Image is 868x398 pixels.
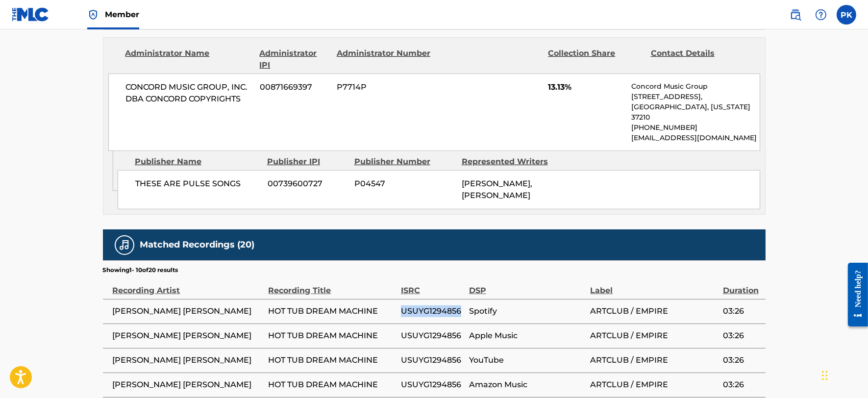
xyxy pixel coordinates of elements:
[548,81,624,93] span: 13.13%
[113,330,264,342] span: [PERSON_NAME] [PERSON_NAME]
[590,330,718,342] span: ARTCLUB / EMPIRE
[260,81,329,93] span: 00871669397
[837,5,856,25] div: User Menu
[354,156,454,168] div: Publisher Number
[337,81,432,93] span: P7714P
[469,379,586,391] span: Amazon Music
[631,92,759,102] p: [STREET_ADDRESS],
[462,179,532,200] span: [PERSON_NAME], [PERSON_NAME]
[790,9,801,21] img: search
[113,354,264,366] span: [PERSON_NAME] [PERSON_NAME]
[267,156,347,168] div: Publisher IPI
[631,133,759,143] p: [EMAIL_ADDRESS][DOMAIN_NAME]
[103,266,178,274] p: Showing 1 - 10 of 20 results
[469,354,586,366] span: YouTube
[723,274,761,297] div: Duration
[113,379,264,391] span: [PERSON_NAME] [PERSON_NAME]
[135,156,260,168] div: Publisher Name
[12,7,50,22] img: MLC Logo
[119,239,130,251] img: Matched Recordings
[631,81,759,92] p: Concord Music Group
[841,255,868,334] iframe: Resource Center
[269,305,396,317] span: HOT TUB DREAM MACHINE
[260,48,329,71] div: Administrator IPI
[269,354,396,366] span: HOT TUB DREAM MACHINE
[401,305,464,317] span: USUYG1294856
[822,361,828,390] div: Drag
[354,178,454,190] span: P04547
[125,48,252,71] div: Administrator Name
[723,305,761,317] span: 03:26
[548,48,643,71] div: Collection Share
[113,305,264,317] span: [PERSON_NAME] [PERSON_NAME]
[590,305,718,317] span: ARTCLUB / EMPIRE
[269,379,396,391] span: HOT TUB DREAM MACHINE
[469,305,586,317] span: Spotify
[590,379,718,391] span: ARTCLUB / EMPIRE
[651,48,746,71] div: Contact Details
[819,351,868,398] iframe: Chat Widget
[126,81,253,105] span: CONCORD MUSIC GROUP, INC. DBA CONCORD COPYRIGHTS
[269,330,396,342] span: HOT TUB DREAM MACHINE
[113,274,264,297] div: Recording Artist
[135,178,260,190] span: THESE ARE PULSE SONGS
[401,274,464,297] div: ISRC
[469,274,586,297] div: DSP
[590,274,718,297] div: Label
[401,379,464,391] span: USUYG1294856
[268,178,347,190] span: 00739600727
[815,9,827,21] img: help
[87,9,99,21] img: Top Rightsholder
[723,354,761,366] span: 03:26
[401,354,464,366] span: USUYG1294856
[401,330,464,342] span: USUYG1294856
[469,330,586,342] span: Apple Music
[140,239,255,250] h5: Matched Recordings (20)
[105,9,139,20] span: Member
[723,330,761,342] span: 03:26
[590,354,718,366] span: ARTCLUB / EMPIRE
[269,274,396,297] div: Recording Title
[337,48,432,71] div: Administrator Number
[462,156,562,168] div: Represented Writers
[631,102,759,123] p: [GEOGRAPHIC_DATA], [US_STATE] 37210
[723,379,761,391] span: 03:26
[811,5,831,25] div: Help
[786,5,805,25] a: Public Search
[631,123,759,133] p: [PHONE_NUMBER]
